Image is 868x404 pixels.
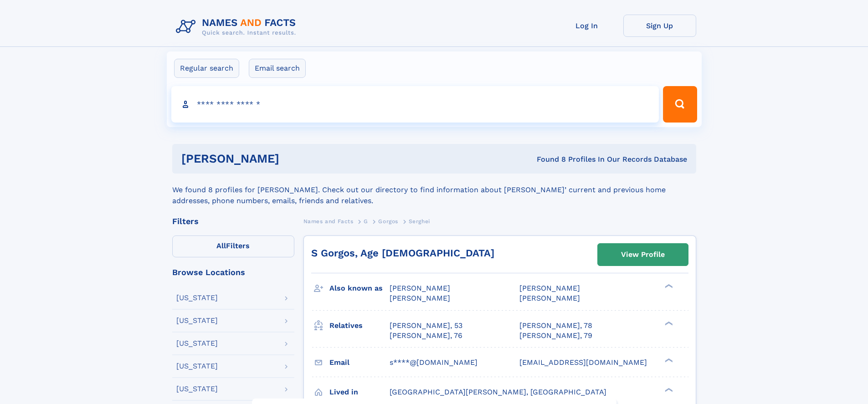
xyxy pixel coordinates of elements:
[390,284,450,292] span: [PERSON_NAME]
[303,215,354,227] a: Names and Facts
[519,358,647,367] span: [EMAIL_ADDRESS][DOMAIN_NAME]
[390,294,450,302] span: [PERSON_NAME]
[174,59,239,78] label: Regular search
[408,154,687,164] div: Found 8 Profiles In Our Records Database
[390,331,462,341] a: [PERSON_NAME], 76
[176,294,218,302] div: [US_STATE]
[378,215,398,227] a: Gorgos
[390,321,462,331] a: [PERSON_NAME], 53
[364,215,368,227] a: G
[519,331,592,341] a: [PERSON_NAME], 79
[623,15,696,37] a: Sign Up
[409,218,430,225] span: Serghei
[171,86,659,123] input: search input
[663,283,673,289] div: ❯
[598,244,688,266] a: View Profile
[181,153,408,164] h1: [PERSON_NAME]
[172,268,294,276] div: Browse Locations
[519,294,580,302] span: [PERSON_NAME]
[176,317,218,324] div: [US_STATE]
[216,241,226,250] span: All
[176,363,218,370] div: [US_STATE]
[378,218,398,225] span: Gorgos
[390,388,606,396] span: [GEOGRAPHIC_DATA][PERSON_NAME], [GEOGRAPHIC_DATA]
[663,320,673,326] div: ❯
[311,247,494,259] a: S Gorgos, Age [DEMOGRAPHIC_DATA]
[176,385,218,393] div: [US_STATE]
[550,15,623,37] a: Log In
[176,340,218,347] div: [US_STATE]
[172,174,696,206] div: We found 8 profiles for [PERSON_NAME]. Check out our directory to find information about [PERSON_...
[621,244,665,265] div: View Profile
[364,218,368,225] span: G
[172,235,294,257] label: Filters
[663,86,697,123] button: Search Button
[249,59,306,78] label: Email search
[329,384,390,400] h3: Lived in
[172,15,303,39] img: Logo Names and Facts
[663,387,673,393] div: ❯
[329,355,390,370] h3: Email
[519,284,580,292] span: [PERSON_NAME]
[172,217,294,225] div: Filters
[329,281,390,296] h3: Also known as
[519,321,592,331] a: [PERSON_NAME], 78
[329,318,390,333] h3: Relatives
[663,357,673,363] div: ❯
